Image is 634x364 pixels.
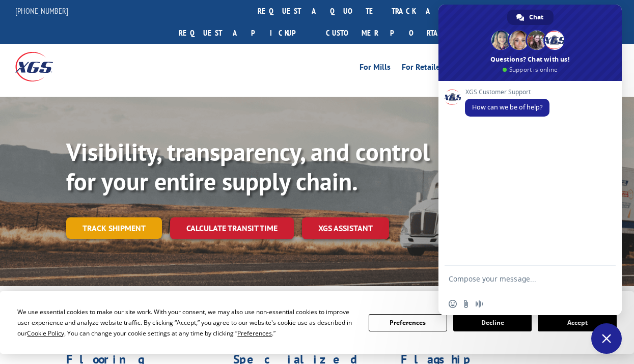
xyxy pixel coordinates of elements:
div: We use essential cookies to make our site work. With your consent, we may also use non-essential ... [17,306,356,339]
a: Request a pickup [171,22,318,44]
a: Customer Portal [318,22,451,44]
b: Visibility, transparency, and control for your entire supply chain. [66,136,430,197]
span: Cookie Policy [27,329,64,338]
button: Accept [538,314,616,331]
span: Insert an emoji [449,300,457,308]
span: Chat [529,10,543,25]
div: Chat [507,10,554,25]
span: XGS Customer Support [465,89,549,96]
a: For Mills [360,63,391,74]
span: How can we be of help? [472,103,542,111]
div: Close chat [591,323,622,354]
textarea: Compose your message... [449,274,589,293]
button: Decline [453,314,532,331]
button: Preferences [369,314,447,331]
span: Preferences [237,329,272,338]
a: XGS ASSISTANT [302,217,389,239]
a: [PHONE_NUMBER] [15,6,68,16]
a: Track shipment [66,217,162,239]
span: Send a file [462,300,470,308]
a: For Retailers [402,63,447,74]
span: Audio message [475,300,483,308]
a: Calculate transit time [170,217,294,239]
